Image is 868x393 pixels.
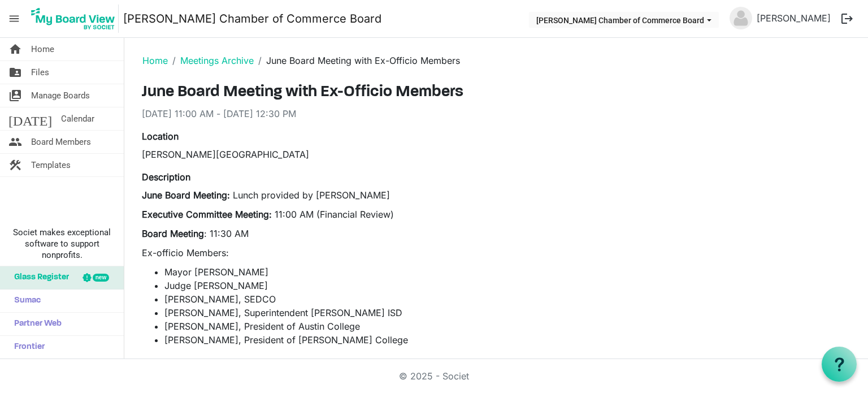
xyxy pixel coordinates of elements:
[142,189,233,201] strong: June Board Meeting:
[8,84,22,107] span: switch_account
[142,208,769,221] p: 11:00 AM (Financial Review)
[8,131,22,153] span: people
[142,209,272,220] strong: Executive Committee Meeting:
[180,55,254,66] a: Meetings Archive
[123,7,381,30] a: [PERSON_NAME] Chamber of Commerce Board
[8,38,22,61] span: home
[8,336,45,359] span: Frontier
[93,274,109,282] div: new
[31,61,49,84] span: Files
[752,7,835,29] a: [PERSON_NAME]
[835,7,859,31] button: logout
[164,292,769,306] li: [PERSON_NAME], SEDCO
[8,154,22,176] span: construction
[399,370,469,382] a: © 2025 - Societ
[142,188,769,202] p: Lunch provided by [PERSON_NAME]
[142,228,204,239] strong: Board Meeting
[8,61,22,84] span: folder_shared
[142,55,168,66] a: Home
[164,333,769,347] li: [PERSON_NAME], President of [PERSON_NAME] College
[31,154,71,176] span: Templates
[8,266,69,289] span: Glass Register
[529,12,719,28] button: Sherman Chamber of Commerce Board dropdownbutton
[28,5,123,33] a: My Board View Logo
[142,227,769,240] p: : 11:30 AM
[164,265,769,279] li: Mayor [PERSON_NAME]
[142,170,190,184] label: Description
[164,306,769,319] li: [PERSON_NAME], Superintendent [PERSON_NAME] ISD
[8,313,62,335] span: Partner Web
[28,5,119,33] img: My Board View Logo
[164,279,769,292] li: Judge [PERSON_NAME]
[254,54,460,67] li: June Board Meeting with Ex-Officio Members
[730,7,752,29] img: no-profile-picture.svg
[142,83,769,102] h3: June Board Meeting with Ex-Officio Members
[31,131,91,153] span: Board Members
[142,148,769,161] div: [PERSON_NAME][GEOGRAPHIC_DATA]
[31,38,54,61] span: Home
[142,107,769,120] div: [DATE] 11:00 AM - [DATE] 12:30 PM
[31,84,90,107] span: Manage Boards
[5,227,119,261] span: Societ makes exceptional software to support nonprofits.
[3,8,25,29] span: menu
[142,129,179,143] label: Location
[61,107,94,130] span: Calendar
[8,290,41,312] span: Sumac
[8,107,52,130] span: [DATE]
[164,319,769,333] li: [PERSON_NAME], President of Austin College
[142,246,769,260] p: Ex-officio Members:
